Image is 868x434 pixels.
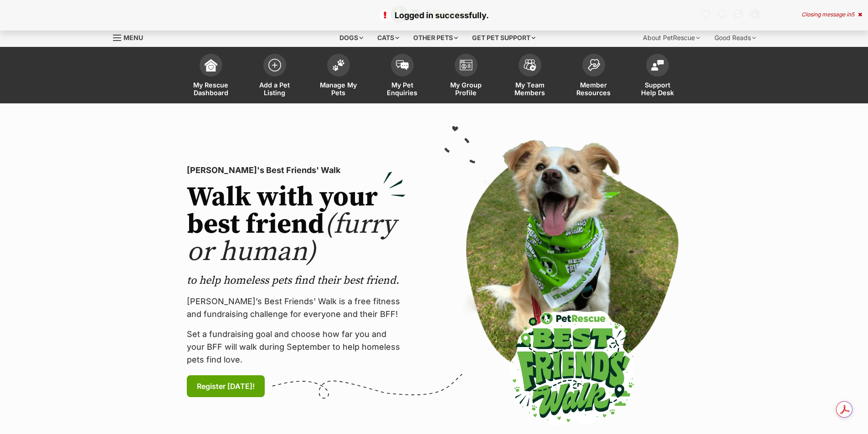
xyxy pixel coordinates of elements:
div: Dogs [333,29,370,47]
h2: Walk with your best friend [187,184,406,266]
a: My Rescue Dashboard [179,49,243,103]
p: [PERSON_NAME]'s Best Friends' Walk [187,164,406,177]
a: Member Resources [562,49,626,103]
img: manage-my-pets-icon-02211641906a0b7f246fdf0571729dbe1e7629f14944591b6c1af311fb30b64b.svg [332,59,345,71]
a: My Group Profile [434,49,498,103]
span: My Group Profile [446,81,487,97]
a: Menu [113,29,149,45]
img: pet-enquiries-icon-7e3ad2cf08bfb03b45e93fb7055b45f3efa6380592205ae92323e6603595dc1f.svg [396,60,409,70]
a: Manage My Pets [307,49,370,103]
span: Register [DATE]! [197,381,255,392]
span: My Team Members [509,81,550,97]
img: help-desk-icon-fdf02630f3aa405de69fd3d07c3f3aa587a6932b1a1747fa1d2bba05be0121f9.svg [651,60,664,71]
span: (furry or human) [187,208,396,269]
div: Good Reads [708,29,762,47]
img: add-pet-listing-icon-0afa8454b4691262ce3f59096e99ab1cd57d4a30225e0717b998d2c9b9846f56.svg [268,59,281,71]
span: My Pet Enquiries [382,81,423,97]
a: Register [DATE]! [187,375,265,397]
a: Add a Pet Listing [243,49,307,103]
img: member-resources-icon-8e73f808a243e03378d46382f2149f9095a855e16c252ad45f914b54edf8863c.svg [587,59,600,71]
div: Get pet support [466,29,542,47]
img: group-profile-icon-3fa3cf56718a62981997c0bc7e787c4b2cf8bcc04b72c1350f741eb67cf2f40e.svg [460,60,473,71]
span: Add a Pet Listing [254,81,295,97]
div: Other pets [407,29,464,47]
img: dashboard-icon-eb2f2d2d3e046f16d808141f083e7271f6b2e854fb5c12c21221c1fb7104beca.svg [205,59,217,71]
p: [PERSON_NAME]’s Best Friends' Walk is a free fitness and fundraising challenge for everyone and t... [187,295,406,321]
span: Manage My Pets [318,81,359,97]
div: About PetRescue [637,29,706,47]
a: My Team Members [498,49,562,103]
span: My Rescue Dashboard [190,81,231,97]
span: Support Help Desk [637,81,678,97]
p: to help homeless pets find their best friend. [187,273,406,288]
span: Menu [123,34,143,41]
p: Set a fundraising goal and choose how far you and your BFF will walk during September to help hom... [187,328,406,366]
span: Member Resources [573,81,614,97]
a: Support Help Desk [626,49,689,103]
div: Cats [371,29,406,47]
a: My Pet Enquiries [370,49,434,103]
img: team-members-icon-5396bd8760b3fe7c0b43da4ab00e1e3bb1a5d9ba89233759b79545d2d3fc5d0d.svg [524,59,536,71]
